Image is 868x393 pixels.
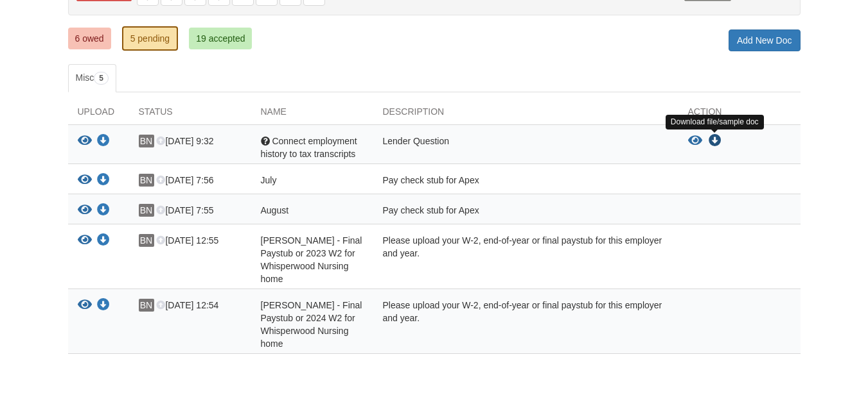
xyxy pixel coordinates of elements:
[261,175,277,185] span: July
[251,105,373,124] div: Name
[261,300,362,349] span: [PERSON_NAME] - Final Paystub or 2024 W2 for Whisperwood Nursing home
[139,299,154,312] span: BN
[129,105,251,124] div: Status
[156,300,218,310] span: [DATE] 12:54
[729,29,801,51] a: Add New Doc
[139,204,154,217] span: BN
[189,28,252,49] a: 19 accepted
[97,176,110,186] a: Download July
[156,205,213,215] span: [DATE] 7:55
[122,26,179,51] a: 5 pending
[78,204,92,217] button: View August
[156,175,213,185] span: [DATE] 7:56
[373,204,678,221] div: Pay check stub for Apex
[68,64,116,92] a: Misc
[156,235,218,246] span: [DATE] 12:55
[68,105,129,124] div: Upload
[688,135,702,147] button: View Connect employment history to tax transcripts
[373,135,678,160] div: Lender Question
[709,136,722,146] a: Download Connect employment history to tax transcripts
[97,206,110,216] a: Download August
[94,72,109,85] span: 5
[78,174,92,187] button: View July
[156,136,213,146] span: [DATE] 9:32
[97,301,110,311] a: Download Brittney Nolan - Final Paystub or 2024 W2 for Whisperwood Nursing home
[261,235,362,284] span: [PERSON_NAME] - Final Paystub or 2023 W2 for Whisperwood Nursing home
[139,174,154,187] span: BN
[373,299,678,350] div: Please upload your W-2, end-of-year or final paystub for this employer and year.
[261,136,357,159] span: Connect employment history to tax transcripts
[97,137,110,147] a: Download Connect employment history to tax transcripts
[78,299,92,312] button: View Brittney Nolan - Final Paystub or 2024 W2 for Whisperwood Nursing home
[78,135,92,148] button: View Connect employment history to tax transcripts
[78,234,92,247] button: View Brittney Nolan - Final Paystub or 2023 W2 for Whisperwood Nursing home
[678,105,801,124] div: Action
[97,236,110,246] a: Download Brittney Nolan - Final Paystub or 2023 W2 for Whisperwood Nursing home
[68,28,111,49] a: 6 owed
[261,205,289,215] span: August
[373,234,678,285] div: Please upload your W-2, end-of-year or final paystub for this employer and year.
[373,105,678,124] div: Description
[139,234,154,247] span: BN
[373,174,678,190] div: Pay check stub for Apex
[139,135,154,147] span: BN
[666,115,764,130] div: Download file/sample doc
